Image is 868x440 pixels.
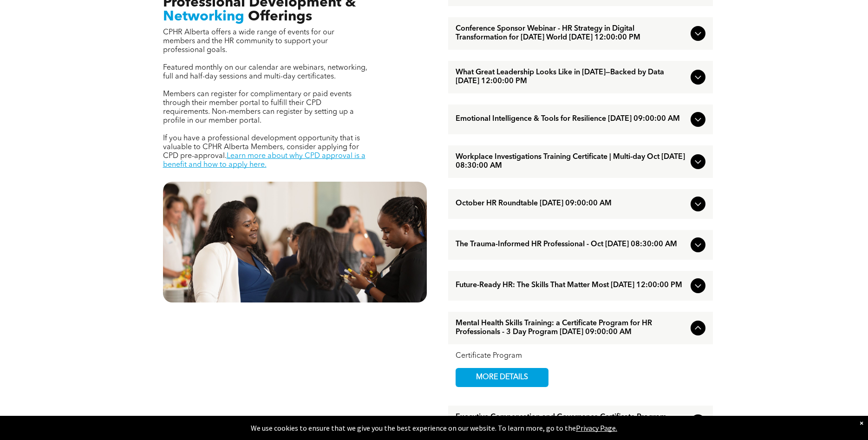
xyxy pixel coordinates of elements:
span: Emotional Intelligence & Tools for Resilience [DATE] 09:00:00 AM [456,115,687,124]
span: MORE DETAILS [465,368,539,387]
span: Executive Compensation and Governance Certificate Program [DATE] 08:00:00 AM [456,413,687,431]
span: Members can register for complimentary or paid events through their member portal to fulfill thei... [163,91,354,125]
span: The Trauma-Informed HR Professional - Oct [DATE] 08:30:00 AM [456,240,687,249]
span: Future-Ready HR: The Skills That Matter Most [DATE] 12:00:00 PM [456,281,687,290]
span: Networking [163,10,244,24]
a: MORE DETAILS [456,368,548,387]
span: Featured monthly on our calendar are webinars, networking, full and half-day sessions and multi-d... [163,64,367,80]
a: Learn more about why CPD approval is a benefit and how to apply here. [163,152,365,169]
span: CPHR Alberta offers a wide range of events for our members and the HR community to support your p... [163,29,334,54]
span: What Great Leadership Looks Like in [DATE]—Backed by Data [DATE] 12:00:00 PM [456,68,687,86]
a: Privacy Page. [576,423,617,433]
span: If you have a professional development opportunity that is valuable to CPHR Alberta Members, cons... [163,135,360,160]
div: Certificate Program [456,352,705,361]
div: Dismiss notification [860,418,863,427]
span: Workplace Investigations Training Certificate | Multi-day Oct [DATE] 08:30:00 AM [456,153,687,171]
span: Conference Sponsor Webinar - HR Strategy in Digital Transformation for [DATE] World [DATE] 12:00:... [456,25,687,42]
span: October HR Roundtable [DATE] 09:00:00 AM [456,199,687,208]
span: Offerings [248,10,312,24]
span: Mental Health Skills Training: a Certificate Program for HR Professionals - 3 Day Program [DATE] ... [456,319,687,337]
